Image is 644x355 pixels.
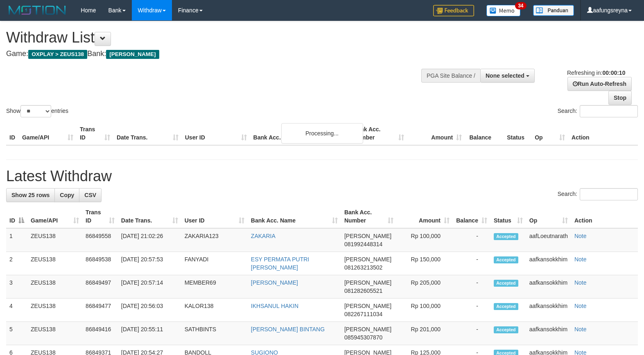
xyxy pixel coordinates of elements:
[27,252,82,275] td: ZEUS138
[344,264,382,271] span: Copy 081263213502 to clipboard
[251,256,309,271] a: ESY PERMATA PUTRI [PERSON_NAME]
[27,275,82,299] td: ZEUS138
[60,192,74,198] span: Copy
[6,29,421,46] h1: Withdraw List
[82,322,118,345] td: 86849416
[82,299,118,322] td: 86849477
[248,205,341,228] th: Bank Acc. Name: activate to sort column ascending
[453,299,490,322] td: -
[118,205,181,228] th: Date Trans.: activate to sort column ascending
[558,105,638,117] label: Search:
[182,122,250,145] th: User ID
[433,5,474,16] img: Feedback.jpg
[494,303,518,310] span: Accepted
[567,77,632,91] a: Run Auto-Refresh
[82,228,118,252] td: 86849558
[28,50,87,59] span: OXPLAY > ZEUS138
[533,5,574,16] img: panduan.png
[79,188,102,202] a: CSV
[20,105,51,117] select: Showentries
[574,233,587,239] a: Note
[6,188,55,202] a: Show 25 rows
[526,252,571,275] td: aafkansokkhim
[407,122,465,145] th: Amount
[250,122,350,145] th: Bank Acc. Name
[6,205,27,228] th: ID: activate to sort column descending
[344,288,382,294] span: Copy 081282605521 to clipboard
[397,228,453,252] td: Rp 100,000
[567,70,625,76] span: Refreshing in:
[181,275,248,299] td: MEMBER69
[344,256,391,263] span: [PERSON_NAME]
[465,122,504,145] th: Balance
[181,299,248,322] td: KALOR138
[181,322,248,345] td: SATHBINTS
[526,275,571,299] td: aafkansokkhim
[453,228,490,252] td: -
[344,233,391,239] span: [PERSON_NAME]
[574,256,587,263] a: Note
[574,303,587,309] a: Note
[453,322,490,345] td: -
[77,122,113,145] th: Trans ID
[453,205,490,228] th: Balance: activate to sort column ascending
[486,5,521,16] img: Button%20Memo.svg
[27,205,82,228] th: Game/API: activate to sort column ascending
[397,275,453,299] td: Rp 205,000
[494,256,518,263] span: Accepted
[82,205,118,228] th: Trans ID: activate to sort column ascending
[453,275,490,299] td: -
[490,205,526,228] th: Status: activate to sort column ascending
[6,122,19,145] th: ID
[350,122,407,145] th: Bank Acc. Number
[558,188,638,200] label: Search:
[515,2,526,9] span: 34
[6,168,638,184] h1: Latest Withdraw
[27,322,82,345] td: ZEUS138
[6,50,421,58] h4: Game: Bank:
[251,279,298,286] a: [PERSON_NAME]
[580,105,638,117] input: Search:
[494,280,518,287] span: Accepted
[106,50,159,59] span: [PERSON_NAME]
[6,299,27,322] td: 4
[6,228,27,252] td: 1
[82,275,118,299] td: 86849497
[19,122,77,145] th: Game/API
[397,205,453,228] th: Amount: activate to sort column ascending
[453,252,490,275] td: -
[568,122,638,145] th: Action
[526,322,571,345] td: aafkansokkhim
[54,188,79,202] a: Copy
[6,252,27,275] td: 2
[494,233,518,240] span: Accepted
[531,122,568,145] th: Op
[574,326,587,333] a: Note
[6,4,68,16] img: MOTION_logo.png
[421,69,480,83] div: PGA Site Balance /
[27,299,82,322] td: ZEUS138
[602,70,625,76] strong: 00:00:10
[251,326,325,333] a: [PERSON_NAME] BINTANG
[84,192,96,198] span: CSV
[344,303,391,309] span: [PERSON_NAME]
[27,228,82,252] td: ZEUS138
[82,252,118,275] td: 86849538
[281,123,363,144] div: Processing...
[526,205,571,228] th: Op: activate to sort column ascending
[504,122,531,145] th: Status
[571,205,638,228] th: Action
[494,326,518,333] span: Accepted
[344,334,382,341] span: Copy 085945307870 to clipboard
[480,69,535,83] button: None selected
[251,233,276,239] a: ZAKARIA
[251,303,298,309] a: IKHSANUL HAKIN
[6,275,27,299] td: 3
[118,322,181,345] td: [DATE] 20:55:11
[580,188,638,200] input: Search:
[344,279,391,286] span: [PERSON_NAME]
[344,241,382,247] span: Copy 081992448314 to clipboard
[181,205,248,228] th: User ID: activate to sort column ascending
[574,279,587,286] a: Note
[344,326,391,333] span: [PERSON_NAME]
